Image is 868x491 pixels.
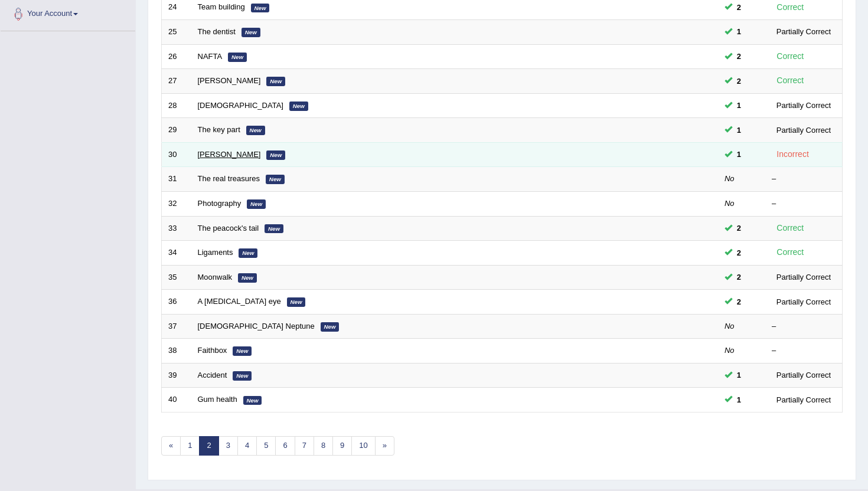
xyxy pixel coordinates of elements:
[198,297,281,306] a: A [MEDICAL_DATA] eye
[162,265,191,290] td: 35
[246,126,265,135] em: New
[238,273,257,283] em: New
[228,53,247,62] em: New
[162,20,191,45] td: 25
[198,52,223,61] a: NAFTA
[772,198,836,210] div: –
[162,142,191,167] td: 30
[772,296,836,308] div: Partially Correct
[237,436,257,456] a: 4
[725,346,735,355] em: No
[725,322,735,330] em: No
[725,199,735,208] em: No
[289,102,308,111] em: New
[198,371,227,379] a: Accident
[732,75,746,87] span: You can still take this question
[162,191,191,216] td: 32
[233,346,252,356] em: New
[162,314,191,339] td: 37
[198,2,245,11] a: Team building
[251,4,270,13] em: New
[772,221,809,235] div: Correct
[266,175,285,184] em: New
[162,388,191,413] td: 40
[772,148,814,161] div: Incorrect
[772,174,836,185] div: –
[725,174,735,183] em: No
[772,245,809,259] div: Correct
[295,436,314,456] a: 7
[772,99,836,112] div: Partially Correct
[162,290,191,315] td: 36
[162,118,191,143] td: 29
[732,296,746,308] span: You can still take this question
[732,148,746,161] span: You can still take this question
[198,199,242,208] a: Photography
[266,150,285,160] em: New
[162,339,191,364] td: 38
[732,99,746,112] span: You can still take this question
[198,322,315,330] a: [DEMOGRAPHIC_DATA] Neptune
[266,77,285,86] em: New
[314,436,333,456] a: 8
[218,436,238,456] a: 3
[239,248,257,258] em: New
[242,28,260,37] em: New
[772,74,809,87] div: Correct
[198,150,261,159] a: [PERSON_NAME]
[351,436,375,456] a: 10
[162,69,191,94] td: 27
[198,101,283,110] a: [DEMOGRAPHIC_DATA]
[198,27,236,36] a: The dentist
[198,346,227,355] a: Faithbox
[732,222,746,234] span: You can still take this question
[732,271,746,283] span: You can still take this question
[732,1,746,14] span: You can still take this question
[162,363,191,388] td: 39
[162,93,191,118] td: 28
[162,241,191,266] td: 34
[772,50,809,63] div: Correct
[198,273,233,281] a: Moonwalk
[772,345,836,356] div: –
[198,125,240,134] a: The key part
[772,369,836,381] div: Partially Correct
[198,76,261,85] a: [PERSON_NAME]
[772,321,836,332] div: –
[162,216,191,241] td: 33
[732,124,746,136] span: You can still take this question
[772,271,836,283] div: Partially Correct
[233,371,252,381] em: New
[198,224,259,233] a: The peacock's tail
[321,322,340,332] em: New
[332,436,352,456] a: 9
[732,369,746,381] span: You can still take this question
[243,396,262,405] em: New
[732,247,746,259] span: You can still take this question
[772,25,836,38] div: Partially Correct
[256,436,276,456] a: 5
[275,436,295,456] a: 6
[198,395,237,404] a: Gum health
[287,297,306,307] em: New
[732,25,746,38] span: You can still take this question
[772,394,836,406] div: Partially Correct
[162,44,191,69] td: 26
[198,174,260,183] a: The real treasures
[162,167,191,192] td: 31
[265,224,283,234] em: New
[199,436,218,456] a: 2
[732,394,746,406] span: You can still take this question
[375,436,394,456] a: »
[161,436,181,456] a: «
[732,50,746,63] span: You can still take this question
[198,248,233,257] a: Ligaments
[772,1,809,14] div: Correct
[772,124,836,136] div: Partially Correct
[180,436,200,456] a: 1
[247,199,266,209] em: New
